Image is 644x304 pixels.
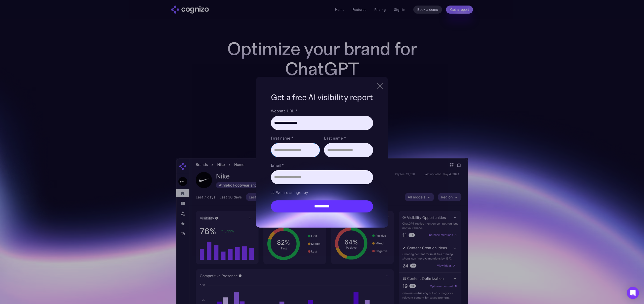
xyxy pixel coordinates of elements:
[271,108,373,212] form: Brand Report Form
[271,135,320,141] label: First name *
[271,92,373,103] h1: Get a free AI visibility report
[627,287,639,299] div: Open Intercom Messenger
[276,189,308,195] span: We are an agency
[271,162,373,168] label: Email *
[324,135,373,141] label: Last name *
[271,108,373,114] label: Website URL *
